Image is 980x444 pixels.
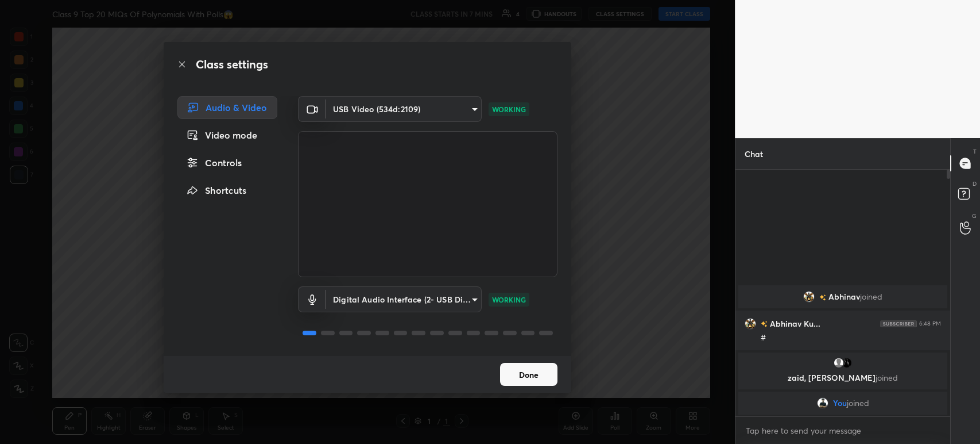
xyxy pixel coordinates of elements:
[876,372,898,383] span: joined
[735,139,772,169] p: Chat
[326,286,482,312] div: USB Video (534d:2109)
[833,357,845,369] img: default.png
[326,96,482,122] div: USB Video (534d:2109)
[177,151,277,174] div: Controls
[500,363,557,386] button: Done
[745,318,756,330] img: fa3c9261978b4230b23a1ebf6c1f9ec6.jpg
[828,292,860,301] span: Abhinav
[196,56,268,73] h2: Class settings
[735,283,950,417] div: grid
[177,96,277,119] div: Audio & Video
[919,320,941,327] div: 6:48 PM
[761,332,941,343] div: #
[819,294,826,301] img: no-rating-badge.077c3623.svg
[841,357,853,369] img: ef002fa3249c4ec3b818c633fa4f1cfc.jpg
[833,399,847,408] span: You
[972,212,977,220] p: G
[973,179,977,188] p: D
[492,104,526,114] p: WORKING
[177,124,277,147] div: Video mode
[817,397,828,409] img: 3e477a94a14e43f8bd0b1333334fa1e6.jpg
[745,373,940,382] p: zaid, [PERSON_NAME]
[860,292,882,301] span: joined
[973,147,977,156] p: T
[880,320,917,327] img: 4P8fHbbgJtejmAAAAAElFTkSuQmCC
[492,294,526,305] p: WORKING
[761,321,768,327] img: no-rating-badge.077c3623.svg
[803,291,815,303] img: fa3c9261978b4230b23a1ebf6c1f9ec6.jpg
[768,317,820,330] h6: Abhinav Ku...
[847,399,869,408] span: joined
[177,179,277,202] div: Shortcuts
